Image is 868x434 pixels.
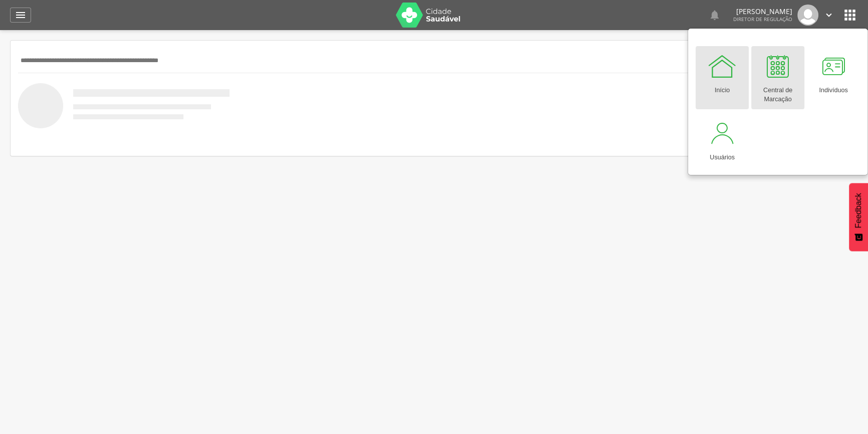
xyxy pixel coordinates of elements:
[709,5,721,26] a: 
[15,9,27,21] i: 
[751,46,804,109] a: Central de Marcação
[733,8,792,15] p: [PERSON_NAME]
[696,113,749,167] a: Usuários
[733,16,792,23] span: Diretor de regulação
[854,193,863,228] span: Feedback
[823,10,834,21] i: 
[10,8,31,23] a: 
[842,7,858,23] i: 
[823,5,834,26] a: 
[709,9,721,21] i: 
[849,183,868,251] button: Feedback - Mostrar pesquisa
[807,46,860,109] a: Indivíduos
